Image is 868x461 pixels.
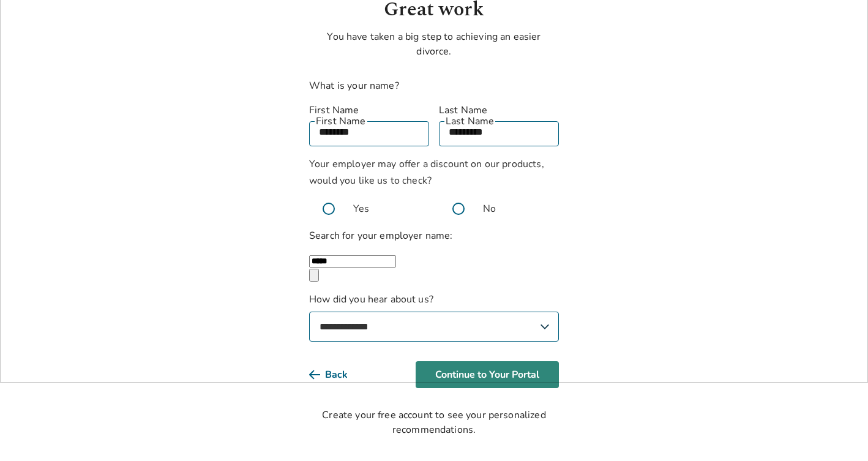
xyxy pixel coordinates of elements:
[309,29,559,59] p: You have taken a big step to achieving an easier divorce.
[353,201,369,216] span: Yes
[309,229,453,242] label: Search for your employer name:
[807,402,868,461] iframe: Chat Widget
[483,201,496,216] span: No
[309,157,544,187] span: Your employer may offer a discount on our products, would you like us to check?
[309,292,559,342] label: How did you hear about us?
[439,103,559,118] label: Last Name
[309,312,559,342] select: How did you hear about us?
[309,408,559,437] div: Create your free account to see your personalized recommendations.
[309,361,367,388] button: Back
[309,269,319,282] button: Clear
[309,79,399,92] label: What is your name?
[416,361,559,388] button: Continue to Your Portal
[309,103,429,118] label: First Name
